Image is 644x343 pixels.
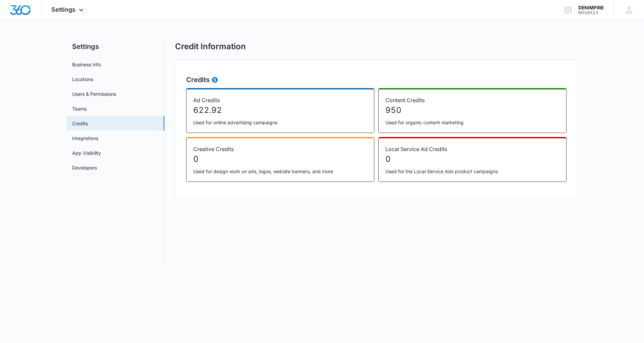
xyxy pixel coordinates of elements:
[385,145,559,153] p: Local Service Ad Credits
[72,135,98,142] a: Integrations
[193,119,367,126] p: Used for online advertising campaigns
[72,105,87,112] a: Teams
[186,75,567,85] h2: Credits
[67,42,164,52] h2: Settings
[385,153,559,165] p: 0
[385,168,559,175] p: Used for the Local Service Ads product campaigns
[193,153,367,165] p: 0
[578,10,604,15] div: account id
[72,61,101,68] a: Business Info
[578,5,604,10] div: account name
[193,104,367,116] p: 622.92
[193,145,367,153] p: Creative Credits
[193,168,367,175] p: Used for design work on ads, logos, website banners, and more
[72,164,97,171] a: Developers
[72,90,116,97] a: Users & Permissions
[193,96,367,104] p: Ad Credits
[385,104,559,116] p: 950
[175,42,246,52] h1: Credit Information
[72,120,88,127] a: Credits
[385,119,559,126] p: Used for organic content marketing
[72,76,93,83] a: Locations
[51,6,75,13] span: Settings
[72,149,101,156] a: App Visibility
[385,96,559,104] p: Content Credits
